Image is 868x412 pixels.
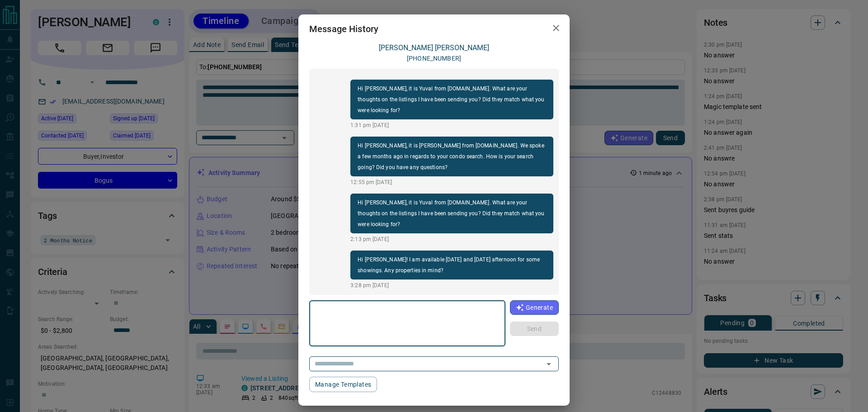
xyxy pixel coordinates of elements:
[407,54,461,63] p: [PHONE_NUMBER]
[358,83,546,116] p: Hi [PERSON_NAME], it is Yuval from [DOMAIN_NAME]. What are your thoughts on the listings I have b...
[358,197,546,230] p: Hi [PERSON_NAME], it is Yuval from [DOMAIN_NAME]. What are your thoughts on the listings I have b...
[298,14,389,43] h2: Message History
[309,377,377,392] button: Manage Templates
[510,300,559,315] button: Generate
[358,140,546,173] p: Hi [PERSON_NAME], it is [PERSON_NAME] from [DOMAIN_NAME]. We spoke a few months ago in regards to...
[350,281,553,289] p: 3:28 pm [DATE]
[350,235,553,243] p: 2:13 pm [DATE]
[542,358,555,370] button: Open
[379,43,489,52] a: [PERSON_NAME] [PERSON_NAME]
[350,178,553,186] p: 12:55 pm [DATE]
[358,254,546,276] p: Hi [PERSON_NAME]! I am available [DATE] and [DATE] afternoon for some showings. Any properties in...
[350,121,553,129] p: 1:31 pm [DATE]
